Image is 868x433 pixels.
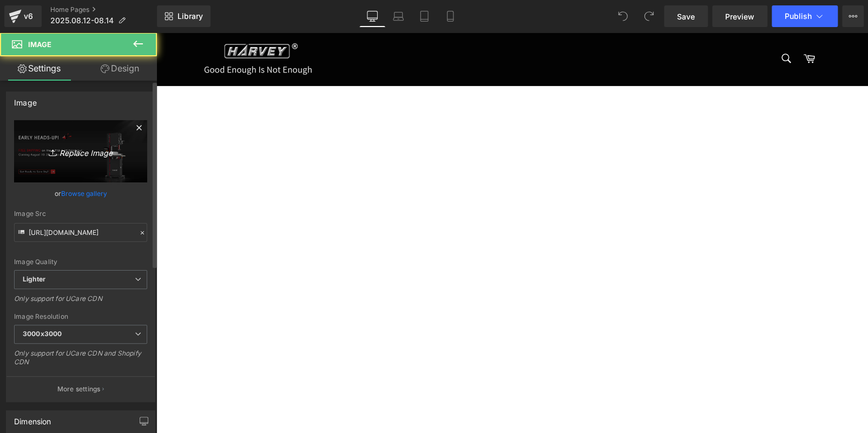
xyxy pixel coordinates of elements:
a: SERIES [110,54,163,87]
b: Lighter [23,275,45,283]
span: Publish [785,12,812,21]
div: Image Src [14,210,147,218]
div: Image Resolution [14,313,147,320]
span: Library [177,11,203,21]
input: Link [14,223,147,242]
b: 3000x3000 [23,330,62,338]
span: 2025.08.12-08.14 [50,16,114,25]
a: New Library [157,5,211,27]
a: v6 [4,5,42,27]
a: ACCESSORIES [166,54,247,87]
a: Preview [712,5,767,27]
div: Only support for UCare CDN [14,294,147,310]
span: Save [677,11,695,22]
p: More settings [57,384,101,394]
div: Image [14,92,37,107]
button: Undo [612,5,634,27]
span: Preview [725,11,754,22]
div: or [14,188,147,199]
a: Home Pages [50,5,157,14]
a: Mobile [437,5,463,27]
button: More [842,5,864,27]
a: Desktop [359,5,385,27]
a: Laptop [385,5,411,27]
img: Harvey Woodworking [48,11,156,42]
a: ABOUT US [249,54,318,87]
div: Image Quality [14,258,147,266]
button: More settings [6,376,155,402]
span: Image [28,40,51,49]
div: v6 [22,9,35,23]
a: Tablet [411,5,437,27]
div: Only support for UCare CDN and Shopify CDN [14,349,147,373]
button: Publish [772,5,838,27]
a: Browse gallery [61,184,107,203]
a: Account [632,54,670,86]
a: SUPPORT [320,54,385,87]
i: Replace Image [37,145,124,158]
a: Design [81,56,159,81]
button: Redo [638,5,660,27]
a: PRODUCTS [37,54,108,87]
div: Dimension [14,411,51,426]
